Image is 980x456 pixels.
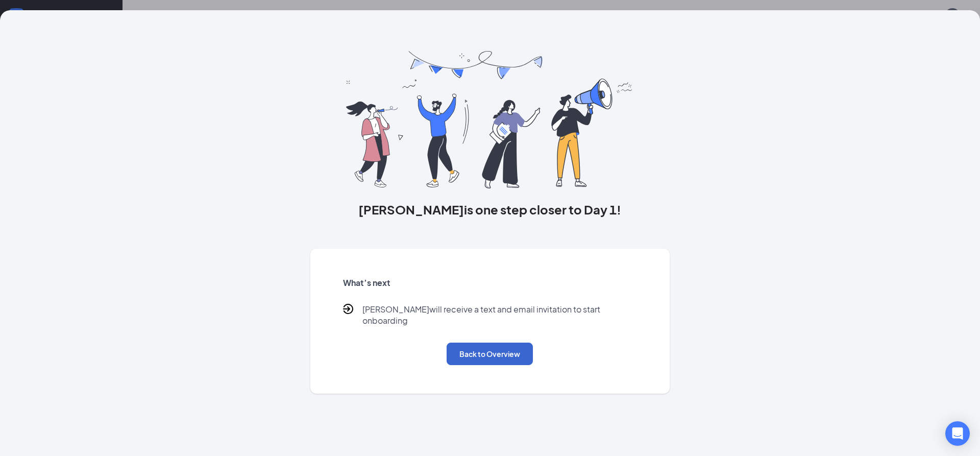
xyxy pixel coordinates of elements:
[362,304,637,326] p: [PERSON_NAME] will receive a text and email invitation to start onboarding
[310,201,670,218] h3: [PERSON_NAME] is one step closer to Day 1!
[346,51,633,188] img: you are all set
[945,421,970,446] div: Open Intercom Messenger
[447,343,533,365] button: Back to Overview
[343,277,637,289] h5: What’s next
